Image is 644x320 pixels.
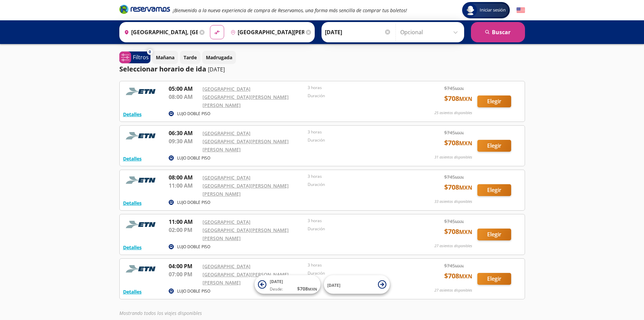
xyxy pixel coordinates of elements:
[123,155,142,162] button: Detalles
[270,279,283,284] span: [DATE]
[444,182,472,192] span: $ 708
[208,65,225,73] p: [DATE]
[477,273,511,285] button: Elegir
[459,273,472,280] small: MXN
[255,275,320,294] button: [DATE]Desde:$708MXN
[206,54,232,61] p: Madrugada
[308,262,410,268] p: 3 horas
[434,110,472,116] p: 25 asientos disponibles
[152,51,178,64] button: Mañana
[477,140,511,152] button: Elegir
[202,130,251,136] a: [GEOGRAPHIC_DATA]
[121,24,198,41] input: Buscar Origen
[169,173,199,182] p: 08:00 AM
[444,129,464,136] span: $ 745
[133,53,149,61] p: Filtros
[308,218,410,224] p: 3 horas
[308,137,410,143] p: Duración
[444,271,472,281] span: $ 708
[455,219,464,224] small: MXN
[477,7,508,14] span: Iniciar sesión
[149,49,151,55] span: 0
[119,310,202,316] em: Mostrando todos los viajes disponibles
[517,6,525,15] button: English
[119,51,150,63] button: 0Filtros
[202,219,251,225] a: [GEOGRAPHIC_DATA]
[308,182,410,188] p: Duración
[308,85,410,91] p: 3 horas
[459,140,472,147] small: MXN
[123,288,142,295] button: Detalles
[444,93,472,104] span: $ 708
[177,111,210,117] p: LUJO DOBLE PISO
[444,262,464,269] span: $ 745
[123,111,142,118] button: Detalles
[308,173,410,179] p: 3 horas
[308,270,410,276] p: Duración
[444,173,464,180] span: $ 745
[123,262,160,276] img: RESERVAMOS
[308,129,410,135] p: 3 horas
[444,227,472,237] span: $ 708
[202,174,251,181] a: [GEOGRAPHIC_DATA]
[119,64,206,74] p: Seleccionar horario de ida
[169,137,199,145] p: 09:30 AM
[169,85,199,93] p: 05:00 AM
[459,95,472,103] small: MXN
[169,129,199,137] p: 06:30 AM
[202,183,289,197] a: [GEOGRAPHIC_DATA][PERSON_NAME][PERSON_NAME]
[471,22,525,42] button: Buscar
[308,226,410,232] p: Duración
[180,51,200,64] button: Tarde
[477,95,511,107] button: Elegir
[123,85,160,98] img: RESERVAMOS
[434,154,472,160] p: 31 asientos disponibles
[297,285,317,292] span: $ 708
[270,286,283,292] span: Desde:
[123,218,160,231] img: RESERVAMOS
[169,262,199,270] p: 04:00 PM
[123,173,160,187] img: RESERVAMOS
[202,227,289,241] a: [GEOGRAPHIC_DATA][PERSON_NAME][PERSON_NAME]
[455,175,464,180] small: MXN
[455,130,464,135] small: MXN
[177,288,210,294] p: LUJO DOBLE PISO
[308,93,410,99] p: Duración
[308,286,317,292] small: MXN
[177,244,210,250] p: LUJO DOBLE PISO
[202,271,289,286] a: [GEOGRAPHIC_DATA][PERSON_NAME][PERSON_NAME]
[123,244,142,251] button: Detalles
[173,7,407,14] em: ¡Bienvenido a la nueva experiencia de compra de Reservamos, una forma más sencilla de comprar tus...
[169,93,199,101] p: 08:00 AM
[477,184,511,196] button: Elegir
[184,54,197,61] p: Tarde
[477,229,511,240] button: Elegir
[444,218,464,225] span: $ 745
[434,243,472,249] p: 27 asientos disponibles
[444,85,464,92] span: $ 745
[327,282,340,288] span: [DATE]
[202,51,236,64] button: Madrugada
[119,4,170,16] a: Brand Logo
[202,138,289,153] a: [GEOGRAPHIC_DATA][PERSON_NAME][PERSON_NAME]
[169,226,199,234] p: 02:00 PM
[434,199,472,205] p: 33 asientos disponibles
[123,199,142,207] button: Detalles
[202,86,251,92] a: [GEOGRAPHIC_DATA]
[228,24,304,41] input: Buscar Destino
[459,184,472,191] small: MXN
[455,86,464,91] small: MXN
[400,24,461,41] input: Opcional
[169,270,199,278] p: 07:00 PM
[123,129,160,143] img: RESERVAMOS
[169,182,199,190] p: 11:00 AM
[156,54,174,61] p: Mañana
[169,218,199,226] p: 11:00 AM
[324,275,390,294] button: [DATE]
[459,228,472,236] small: MXN
[177,199,210,206] p: LUJO DOBLE PISO
[444,138,472,148] span: $ 708
[119,4,170,14] i: Brand Logo
[202,94,289,108] a: [GEOGRAPHIC_DATA][PERSON_NAME][PERSON_NAME]
[202,263,251,270] a: [GEOGRAPHIC_DATA]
